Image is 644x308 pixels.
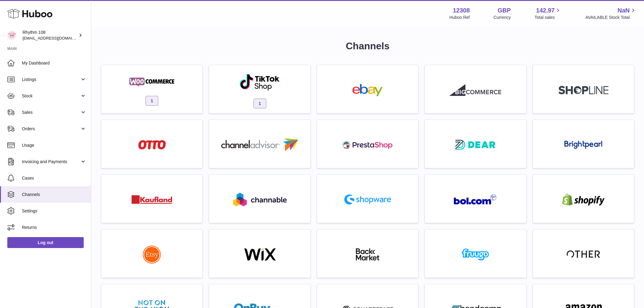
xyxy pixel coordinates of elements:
div: Currency [494,15,511,20]
img: backmarket [342,248,394,261]
a: roseta-tiktokshop 1 [212,68,307,110]
img: roseta-kaufland [131,195,172,204]
a: roseta-shopline [536,68,631,110]
a: roseta-etsy [104,233,199,275]
a: roseta-shopware [320,178,415,220]
span: [EMAIL_ADDRESS][DOMAIN_NAME] [23,36,89,40]
a: 142.97 Total sales [534,6,562,20]
img: fruugo [450,248,501,261]
strong: GBP [498,6,511,15]
img: shopify [558,194,609,206]
span: Listings [22,77,80,82]
img: roseta-channable [233,193,287,206]
a: backmarket [320,233,415,275]
span: Orders [22,126,80,132]
span: Stock [22,93,80,99]
a: shopify [536,178,631,220]
a: roseta-channel-advisor [212,123,307,165]
img: roseta-bigcommerce [450,84,501,96]
span: NaN [618,6,630,15]
img: roseta-etsy [143,245,161,264]
span: Usage [22,142,86,148]
a: roseta-otto [104,123,199,165]
img: roseta-tiktokshop [239,73,280,91]
span: 142.97 [536,6,555,15]
img: woocommerce [126,76,178,88]
a: roseta-channable [212,178,307,220]
img: other [567,250,600,259]
span: 1 [254,99,266,108]
a: roseta-bol [428,178,523,220]
a: other [536,233,631,275]
a: roseta-bigcommerce [428,68,523,110]
img: roseta-bol [454,194,497,205]
img: roseta-shopware [342,192,394,207]
span: Cases [22,175,86,181]
div: Rhythm 108 [23,30,77,41]
img: roseta-shopline [558,86,608,94]
span: Total sales [534,15,562,20]
img: ebay [342,84,394,96]
img: roseta-dear [453,138,497,152]
a: ebay [320,68,415,110]
img: roseta-otto [138,140,166,149]
span: 1 [145,96,158,106]
span: Channels [22,192,86,198]
img: roseta-channel-advisor [221,138,298,151]
span: Sales [22,110,80,115]
a: wix [212,233,307,275]
a: roseta-prestashop [320,123,415,165]
strong: 12308 [453,6,470,15]
div: Huboo Ref [450,15,470,20]
img: internalAdmin-12308@internal.huboo.com [7,31,16,40]
img: roseta-prestashop [342,139,394,151]
img: roseta-brightpearl [564,141,602,149]
img: wix [234,248,286,261]
a: fruugo [428,233,523,275]
a: woocommerce 1 [104,68,199,110]
a: NaN AVAILABLE Stock Total [585,6,637,20]
span: My Dashboard [22,60,86,66]
a: roseta-dear [428,123,523,165]
span: AVAILABLE Stock Total [585,15,637,20]
a: roseta-kaufland [104,178,199,220]
a: Log out [7,237,84,248]
span: Settings [22,208,86,214]
a: roseta-brightpearl [536,123,631,165]
h1: Channels [101,40,634,53]
span: Returns [22,225,86,230]
span: Invoicing and Payments [22,159,80,165]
